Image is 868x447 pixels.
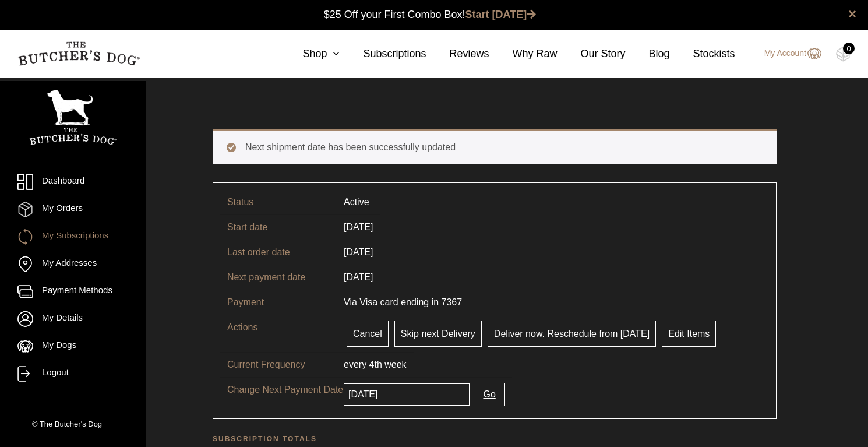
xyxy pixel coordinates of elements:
[220,315,337,352] td: Actions
[426,46,489,62] a: Reviews
[848,7,856,21] a: close
[344,360,382,369] span: every 4th
[344,297,462,307] span: Via Visa card ending in 7367
[670,46,735,62] a: Stockists
[340,46,426,62] a: Subscriptions
[29,90,117,145] img: TBD_Portrait_Logo_White.png
[843,43,855,54] div: 0
[220,290,337,315] td: Payment
[836,47,851,62] img: TBD_Cart-Empty.png
[474,383,504,406] button: Go
[626,46,670,62] a: Blog
[662,321,716,347] a: Edit Items
[17,256,128,272] a: My Addresses
[337,265,380,290] td: [DATE]
[213,129,777,164] div: Next shipment date has been successfully updated
[337,190,376,214] td: Active
[227,358,344,372] p: Current Frequency
[489,46,558,62] a: Why Raw
[227,383,344,397] p: Change Next Payment Date
[279,46,340,62] a: Shop
[753,47,821,61] a: My Account
[488,321,656,347] a: Deliver now. Reschedule from [DATE]
[465,9,537,20] a: Start [DATE]
[384,360,406,369] span: week
[17,202,128,217] a: My Orders
[17,311,128,327] a: My Details
[337,214,380,240] td: [DATE]
[220,240,337,265] td: Last order date
[17,339,128,354] a: My Dogs
[337,240,380,265] td: [DATE]
[213,433,777,445] h2: Subscription totals
[220,214,337,240] td: Start date
[17,174,128,190] a: Dashboard
[347,321,389,347] a: Cancel
[17,284,128,300] a: Payment Methods
[558,46,626,62] a: Our Story
[17,229,128,245] a: My Subscriptions
[17,366,128,382] a: Logout
[220,190,337,214] td: Status
[220,265,337,290] td: Next payment date
[394,321,482,347] a: Skip next Delivery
